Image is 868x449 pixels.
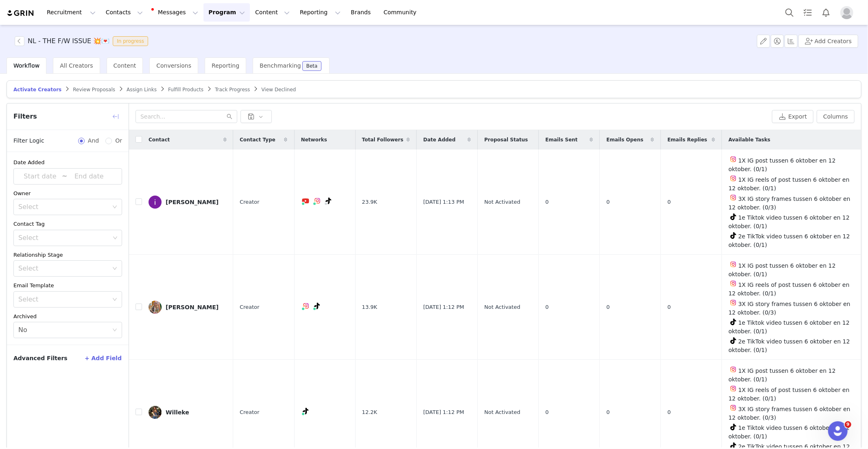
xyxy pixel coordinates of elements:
div: Select [18,295,108,304]
div: Select [18,203,108,211]
button: Content [250,3,295,22]
div: [PERSON_NAME] [166,304,219,310]
a: [PERSON_NAME] [149,301,227,314]
span: [DATE] 1:12 PM [423,303,464,311]
a: [PERSON_NAME] [149,196,227,209]
span: Creator [240,198,260,206]
img: ddf06fee-350a-4199-83dd-72bd0500fbc2.jpg [149,301,162,314]
button: Notifications [817,3,835,22]
span: 1e Tiktok video tussen 6 oktober en 12 oktober. (0/1) [728,319,850,335]
a: grin logo [7,9,35,17]
span: Creator [240,303,260,311]
button: Recruitment [42,3,101,22]
h3: NL - THE F/W ISSUE 💥💌 [28,36,109,46]
i: icon: down [113,236,118,241]
div: Contact Tag [13,220,122,228]
button: Reporting [295,3,345,22]
span: 1e Tiktok video tussen 6 oktober en 12 oktober. (0/1) [728,214,850,229]
span: Not Activated [484,408,520,416]
span: Available Tasks [728,136,770,143]
iframe: Intercom live chat [828,421,848,441]
span: Fulfill Products [168,87,203,92]
img: instagram.svg [730,385,737,392]
span: 3X IG story frames tussen 6 oktober en 12 oktober. (0/3) [728,301,851,316]
span: Filters [13,112,37,121]
span: Activate Creators [13,87,61,92]
span: 2e TikTok video tussen 6 oktober en 12 oktober. (0/1) [728,233,850,248]
span: [DATE] 1:13 PM [423,198,464,206]
img: instagram.svg [730,194,737,201]
img: instagram.svg [730,261,737,268]
img: instagram.svg [730,366,737,373]
span: Emails Sent [545,136,577,143]
div: Relationship Stage [13,251,122,259]
span: Content [114,62,136,69]
span: 0 [545,198,549,206]
span: Workflow [13,62,39,69]
span: Creator [240,408,260,416]
span: 1X IG reels of post tussen 6 oktober en 12 oktober. (0/1) [728,387,849,402]
span: Emails Replies [667,136,707,143]
span: 0 [606,303,610,311]
span: 1X IG post tussen 6 oktober en 12 oktober. (0/1) [728,368,836,383]
span: 0 [606,198,610,206]
span: 13.9K [362,303,377,311]
span: Proposal Status [484,136,528,143]
img: instagram.svg [730,280,737,287]
button: Program [203,3,250,22]
span: Contact [149,136,170,143]
button: Profile [835,6,861,19]
span: 3X IG story frames tussen 6 oktober en 12 oktober. (0/3) [728,196,851,211]
button: Export [772,110,813,123]
div: Date Added [13,158,122,167]
span: 3X IG story frames tussen 6 oktober en 12 oktober. (0/3) [728,406,851,421]
div: Email Template [13,282,122,290]
img: instagram.svg [730,299,737,306]
span: Track Progress [215,87,250,92]
div: Owner [13,189,122,198]
img: instagram.svg [730,175,737,182]
span: Date Added [423,136,455,143]
div: No [18,322,27,338]
span: All Creators [60,62,93,69]
button: Messages [148,3,203,22]
span: 0 [606,408,610,416]
div: Select [18,234,110,242]
a: Willeke [149,406,227,419]
span: Reporting [212,62,239,69]
span: [DATE] 1:12 PM [423,408,464,416]
button: Add Creators [798,35,858,48]
span: View Declined [261,87,296,92]
span: 9 [845,421,851,428]
span: 0 [667,303,671,311]
span: In progress [113,36,148,46]
a: Community [379,3,425,22]
img: placeholder-profile.jpg [840,6,853,19]
span: Contact Type [240,136,275,143]
span: Not Activated [484,303,520,311]
input: End date [67,171,111,182]
span: 2e TikTok video tussen 6 oktober en 12 oktober. (0/1) [728,338,850,353]
div: Archived [13,313,122,321]
span: Benchmarking [260,62,301,69]
span: Or [112,136,122,145]
span: 12.2K [362,408,377,416]
span: 0 [545,303,549,311]
span: 1X IG reels of post tussen 6 oktober en 12 oktober. (0/1) [728,282,849,297]
img: instagram.svg [303,303,309,309]
div: [PERSON_NAME] [166,199,219,205]
div: Select [18,264,108,273]
span: Filter Logic [13,136,44,145]
span: Not Activated [484,198,520,206]
button: + Add Field [84,352,122,365]
span: 1X IG reels of post tussen 6 oktober en 12 oktober. (0/1) [728,176,849,191]
div: Beta [306,64,318,68]
img: instagram.svg [730,405,737,411]
div: Willeke [166,409,189,416]
img: instagram.svg [730,156,737,163]
img: 5dca457c-0003-47a2-ba35-c51d15707657.jpg [149,406,162,419]
i: icon: down [112,266,117,272]
i: icon: search [227,114,232,119]
span: 23.9K [362,198,377,206]
span: Total Followers [362,136,404,143]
